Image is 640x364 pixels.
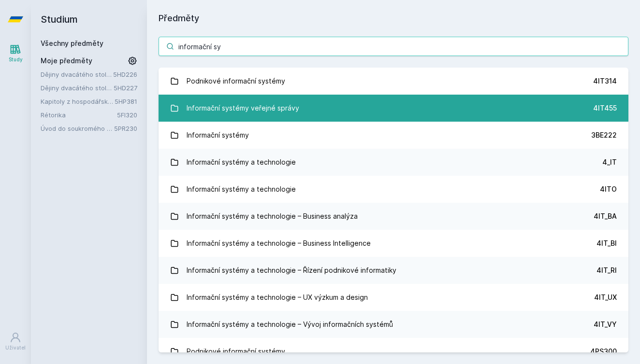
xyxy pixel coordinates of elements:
[115,98,137,105] a: 5HP381
[159,12,628,25] h1: Předměty
[187,71,285,91] div: Podnikové informační systémy
[41,97,115,106] a: Kapitoly z hospodářské politiky
[159,95,628,122] a: Informační systémy veřejné správy 4IT455
[187,261,396,280] div: Informační systémy a technologie – Řízení podnikové informatiky
[159,37,628,56] input: Název nebo ident předmětu…
[187,207,358,226] div: Informační systémy a technologie – Business analýza
[159,122,628,149] a: Informační systémy 3BE222
[593,103,617,113] div: 4IT455
[159,203,628,230] a: Informační systémy a technologie – Business analýza 4IT_BA
[41,70,113,79] a: Dějiny dvacátého století I
[2,327,29,356] a: Uživatel
[187,288,368,307] div: Informační systémy a technologie – UX výzkum a design
[594,320,617,329] div: 4IT_VY
[159,284,628,311] a: Informační systémy a technologie – UX výzkum a design 4IT_UX
[41,110,117,120] a: Rétorika
[41,124,114,133] a: Úvod do soukromého práva I
[600,184,617,194] div: 4ITO
[187,234,371,253] div: Informační systémy a technologie – Business Intelligence
[187,315,393,334] div: Informační systémy a technologie – Vývoj informačních systémů
[187,180,296,199] div: Informační systémy a technologie
[159,311,628,338] a: Informační systémy a technologie – Vývoj informačních systémů 4IT_VY
[159,176,628,203] a: Informační systémy a technologie 4ITO
[41,39,103,47] a: Všechny předměty
[113,70,137,78] a: 5HD226
[602,157,617,167] div: 4_IT
[594,293,617,302] div: 4IT_UX
[159,68,628,95] a: Podnikové informační systémy 4IT314
[596,238,617,248] div: 4IT_BI
[41,83,114,93] a: Dějiny dvacátého století II
[187,98,299,118] div: Informační systémy veřejné správy
[594,211,617,221] div: 4IT_BA
[591,130,617,140] div: 3BE222
[159,257,628,284] a: Informační systémy a technologie – Řízení podnikové informatiky 4IT_RI
[159,230,628,257] a: Informační systémy a technologie – Business Intelligence 4IT_BI
[5,344,26,351] div: Uživatel
[114,84,137,92] a: 5HD227
[41,56,92,66] span: Moje předměty
[114,125,137,132] a: 5PR230
[187,153,296,172] div: Informační systémy a technologie
[187,342,285,361] div: Podnikové informační systémy
[9,56,23,63] div: Study
[2,39,29,68] a: Study
[596,266,617,275] div: 4IT_RI
[159,149,628,176] a: Informační systémy a technologie 4_IT
[590,347,617,356] div: 4PS300
[187,126,249,145] div: Informační systémy
[593,76,617,86] div: 4IT314
[117,111,137,119] a: 5FI320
